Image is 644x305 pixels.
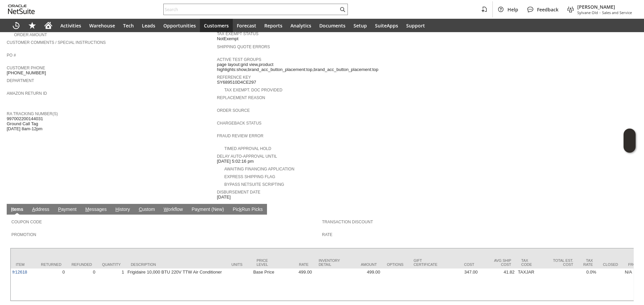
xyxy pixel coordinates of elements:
span: Opportunities [163,22,196,29]
span: H [115,207,119,212]
a: Disbursement Date [217,190,261,195]
a: Warehouse [85,19,119,32]
div: Item [16,262,31,266]
a: Express Shipping Flag [224,174,275,179]
span: Oracle Guided Learning Widget. To move around, please hold and drag [624,141,636,153]
a: Tech [119,19,138,32]
iframe: Click here to launch Oracle Guided Learning Help Panel [624,129,636,153]
a: Opportunities [159,19,200,32]
td: Base Price [252,269,277,301]
span: SY689510D4CE297 [217,80,256,85]
div: Shortcuts [24,19,40,32]
span: Help [507,6,518,13]
a: Custom [137,207,157,213]
svg: Home [44,21,52,29]
a: Tax Exempt Status [217,31,259,36]
span: y [197,207,200,212]
svg: Recent Records [12,21,20,29]
span: Sales and Service [602,10,632,15]
span: Analytics [290,22,311,29]
span: I [11,207,12,212]
span: [DATE] 5:02:16 pm [217,159,254,164]
a: Transaction Discount [322,220,373,224]
a: Awaiting Financing Application [224,167,294,171]
a: Coupon Code [11,220,42,224]
input: Search [164,5,338,13]
a: Items [9,207,25,213]
span: k [239,207,241,212]
div: Options [387,262,404,266]
a: Customer Phone [7,66,45,70]
div: Avg Ship Cost [484,258,511,266]
span: Support [406,22,425,29]
a: Address [31,207,51,213]
td: 499.00 [345,269,382,301]
span: Setup [354,22,367,29]
a: Setup [350,19,371,32]
a: PO # [7,53,16,58]
span: Warehouse [89,22,115,29]
a: Documents [315,19,350,32]
a: PickRun Picks [231,207,264,213]
a: Reference Key [217,75,251,80]
span: C [139,207,142,212]
td: 0 [36,269,66,301]
span: NotExempt [217,36,238,42]
td: Frigidaire 10,000 BTU 220V TTW Air Conditioner [126,269,226,301]
td: 1 [97,269,126,301]
div: Closed [603,262,618,266]
span: Sylvane Old [577,10,598,15]
a: Fraud Review Error [217,134,264,138]
div: Rate [282,262,309,266]
svg: Shortcuts [28,21,36,29]
a: Replacement reason [217,95,265,100]
span: M [85,207,89,212]
span: Leads [142,22,155,29]
a: Payment (New) [190,207,225,213]
svg: logo [8,5,35,14]
a: Workflow [162,207,184,213]
div: Tax Rate [583,258,593,266]
div: Inventory Detail [319,258,340,266]
a: Recent Records [8,19,24,32]
td: 41.82 [479,269,516,301]
div: Units [231,262,247,266]
a: Delay Auto-Approval Until [217,154,277,159]
div: Price Level [257,258,272,266]
span: Tech [123,22,134,29]
a: Analytics [286,19,315,32]
svg: Search [338,5,346,13]
span: Customers [204,22,229,29]
a: Payment [56,207,78,213]
div: Cost [447,262,474,266]
a: Order Source [217,108,250,113]
div: Refunded [71,262,92,266]
span: [PHONE_NUMBER] [7,70,46,76]
div: Returned [41,262,61,266]
div: Gift Certificate [414,258,437,266]
td: TAXJAR [516,269,541,301]
a: Rate [322,232,332,237]
a: SuiteApps [371,19,402,32]
a: Unrolled view on [625,205,633,213]
a: fr12618 [12,270,27,275]
a: Home [40,19,56,32]
a: Order Amount [14,32,47,37]
span: Activities [60,22,81,29]
a: Forecast [233,19,260,32]
a: Reports [260,19,286,32]
span: P [58,207,61,212]
span: Documents [319,22,345,29]
a: Chargeback Status [217,121,262,126]
td: 347.00 [442,269,479,301]
span: W [164,207,168,212]
span: 997002200144031 Ground Call Tag [DATE] 8am-12pm [7,116,43,132]
a: Customer Comments / Special Instructions [7,40,106,45]
span: Feedback [537,6,558,13]
a: Shipping Quote Errors [217,45,270,49]
a: History [114,207,132,213]
div: Tax Code [521,258,536,266]
a: Activities [56,19,85,32]
div: Amount [350,262,377,266]
span: Forecast [237,22,256,29]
